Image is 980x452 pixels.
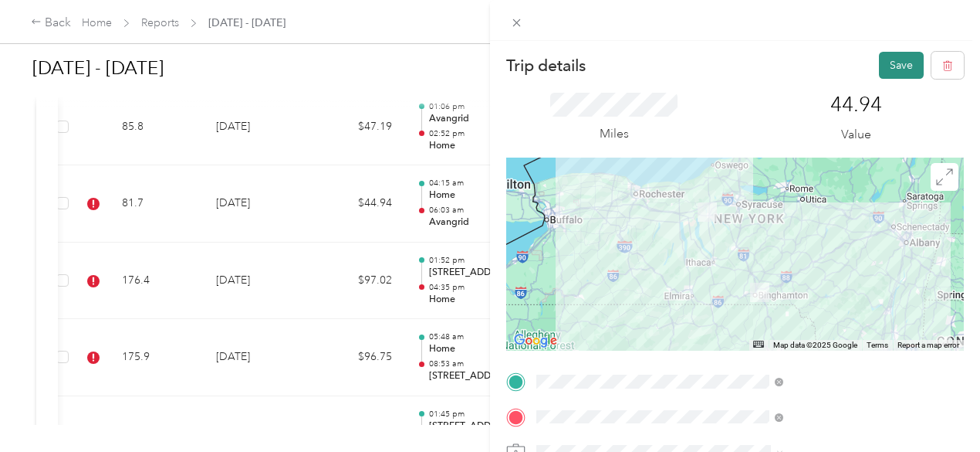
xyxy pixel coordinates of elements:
iframe: Everlance-gr Chat Button Frame [894,365,980,452]
p: Value [841,125,871,144]
p: 44.94 [830,93,882,117]
img: Google [510,331,561,351]
p: Miles [600,124,629,144]
button: Save [879,52,924,79]
button: Keyboard shortcuts [753,341,764,348]
a: Report a map error [897,341,959,349]
span: Map data ©2025 Google [773,341,857,349]
p: Trip details [506,55,586,76]
a: Open this area in Google Maps (opens a new window) [510,331,561,351]
a: Terms (opens in new tab) [867,341,888,349]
